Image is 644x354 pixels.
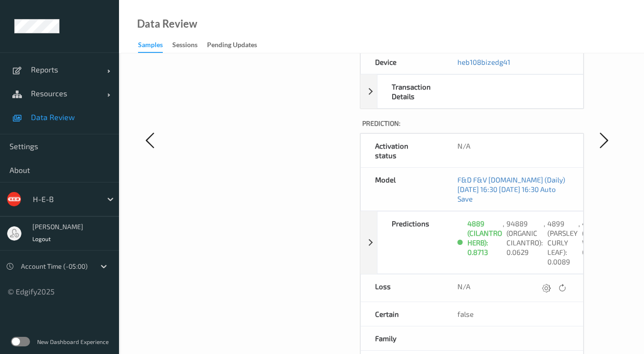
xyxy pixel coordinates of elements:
div: Pending Updates [207,40,257,52]
div: Certain [361,302,443,326]
div: Model [361,168,443,211]
div: 4899 (PARSLEY CURLY LEAF): 0.0089 [547,219,578,266]
div: 4889 (CILANTRO HERB): 0.8713 [467,219,502,266]
div: 94889 (ORGANIC CILANTRO): 0.0629 [506,219,543,266]
div: Transaction Details [360,74,584,109]
div: Family [361,326,443,350]
div: false [443,302,583,326]
a: Sessions [172,39,207,52]
div: 4815 (WATERCRESS WATERCRESS): 0.0075 [582,219,629,266]
div: Sessions [172,40,198,52]
div: Device [361,50,443,74]
a: F&D F&V [DOMAIN_NAME] (Daily) [DATE] 16:30 [DATE] 16:30 Auto Save [457,175,565,203]
label: Prediction: [360,116,584,133]
a: Samples [138,39,172,53]
div: Transaction Details [377,75,454,108]
a: heb108bizedg41 [457,58,510,66]
div: N/A [457,282,569,294]
div: Activation status [361,134,443,167]
div: Predictions4889 (CILANTRO HERB): 0.8713,94889 (ORGANIC CILANTRO): 0.0629,4899 (PARSLEY CURLY LEAF... [360,211,584,274]
div: Loss [361,274,443,302]
div: , [578,219,582,266]
div: N/A [443,134,583,167]
div: Data Review [137,19,197,29]
a: Pending Updates [207,39,267,52]
div: , [502,219,506,266]
div: Predictions [377,212,454,273]
div: , [543,219,547,266]
div: Samples [138,40,163,53]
